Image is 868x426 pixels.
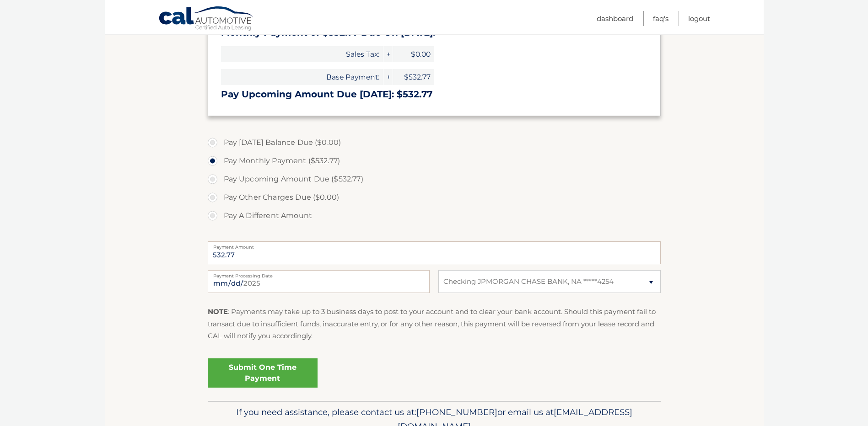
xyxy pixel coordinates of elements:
label: Payment Amount [208,241,661,249]
span: $0.00 [393,46,434,62]
input: Payment Date [208,270,430,293]
label: Pay [DATE] Balance Due ($0.00) [208,133,661,152]
a: Cal Automotive [158,6,254,32]
h3: Pay Upcoming Amount Due [DATE]: $532.77 [221,89,647,100]
span: + [383,69,393,85]
span: + [383,46,393,62]
span: [PHONE_NUMBER] [416,407,497,417]
span: $532.77 [393,69,434,85]
span: Sales Tax: [221,46,383,62]
label: Pay Monthly Payment ($532.77) [208,152,661,170]
a: Submit One Time Payment [208,358,318,388]
strong: NOTE [208,307,228,316]
p: : Payments may take up to 3 business days to post to your account and to clear your bank account.... [208,306,661,342]
label: Pay Upcoming Amount Due ($532.77) [208,170,661,188]
input: Payment Amount [208,241,661,264]
label: Payment Processing Date [208,270,430,277]
a: Dashboard [597,11,633,26]
label: Pay Other Charges Due ($0.00) [208,188,661,207]
a: Logout [688,11,710,26]
span: Base Payment: [221,69,383,85]
a: FAQ's [653,11,669,26]
label: Pay A Different Amount [208,207,661,225]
